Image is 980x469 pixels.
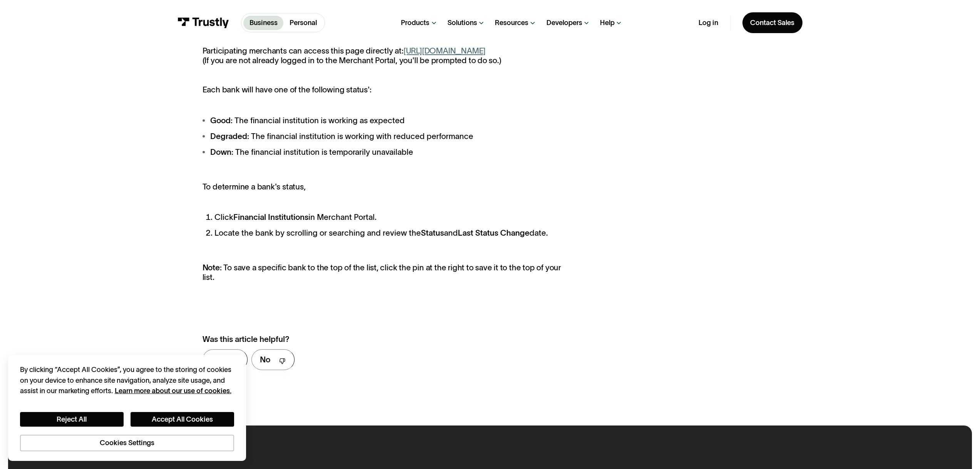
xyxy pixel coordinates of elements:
p: To determine a bank's status, [203,182,573,192]
button: Accept All Cookies [131,412,234,427]
strong: Last Status Change [458,228,529,237]
p: Each bank will have one of the following status': [203,85,573,95]
div: Was this article helpful? [203,333,552,345]
strong: Down [210,147,231,156]
p: : To save a specific bank to the top of the list, click the pin at the right to save it to the to... [203,263,573,282]
strong: Note [203,263,220,272]
a: Business [243,16,283,30]
li: : The financial institution is working with reduced performance [203,131,573,142]
div: Contact Sales [750,18,794,27]
div: Products [401,18,429,27]
div: Developers [546,18,582,27]
strong: Financial Institutions [233,213,308,221]
a: Log in [699,18,718,27]
p: Business [250,18,278,28]
li: : The financial institution is temporarily unavailable [203,146,573,158]
div: Yes [211,354,223,366]
strong: Degraded [210,132,247,141]
button: Cookies Settings [20,435,234,451]
li: Locate the bank by scrolling or searching and review the and date. [214,227,573,239]
div: Privacy [20,365,234,451]
div: Solutions [447,18,477,27]
a: Personal [283,16,323,30]
a: More information about your privacy, opens in a new tab [115,387,231,395]
div: Resources [495,18,528,27]
a: [URL][DOMAIN_NAME] [404,46,486,55]
li: : The financial institution is working as expected [203,115,573,127]
a: No [251,349,294,370]
li: Click in Merchant Portal. [214,211,573,223]
button: Reject All [20,412,124,427]
div: By clicking “Accept All Cookies”, you agree to the storing of cookies on your device to enhance s... [20,365,234,396]
strong: Status [421,228,444,237]
div: Cookie banner [8,355,246,461]
img: Trustly Logo [178,17,229,28]
a: Contact Sales [742,12,802,33]
p: Personal [290,18,317,28]
div: Help [600,18,615,27]
div: No [260,354,270,366]
strong: Good [210,116,231,125]
a: Yes [203,349,248,370]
